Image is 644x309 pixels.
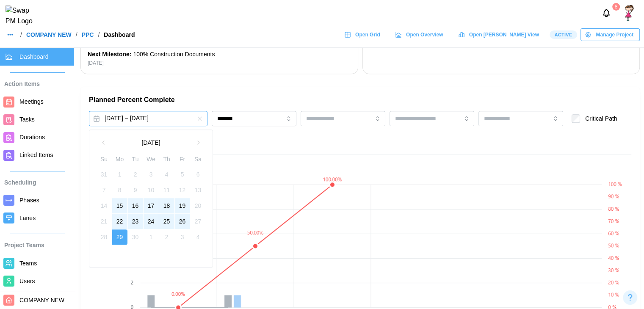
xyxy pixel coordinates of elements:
button: 8 September 2025 [112,182,127,198]
span: Lanes [19,215,36,221]
a: SShetty platform admin [621,5,637,21]
th: Sa [190,154,206,167]
div: / [20,32,22,38]
button: 2 September 2025 [128,167,143,182]
span: Open Overview [406,29,443,41]
div: 8 [612,3,620,11]
h2: Planned Percent Complete [89,95,631,105]
span: Meetings [19,98,44,105]
button: 24 September 2025 [144,214,159,229]
button: 22 September 2025 [112,214,127,229]
button: 25 September 2025 [159,214,174,229]
button: 21 September 2025 [97,214,112,229]
button: 3 September 2025 [144,167,159,182]
img: Swap PM Logo [6,6,40,27]
div: Dashboard [104,32,135,38]
button: 17 September 2025 [144,198,159,213]
span: Durations [19,134,45,141]
th: Fr [174,154,190,167]
span: Active [554,31,572,39]
span: Teams [19,260,37,267]
th: Mo [112,154,127,167]
th: We [143,154,159,167]
button: 3 October 2025 [175,229,190,245]
button: 1 October 2025 [144,229,159,245]
button: 23 September 2025 [128,214,143,229]
div: Sep 14, 2025 – Sep 29, 2025 [89,130,213,268]
span: Tasks [19,116,35,123]
button: 9 September 2025 [128,182,143,198]
button: 30 September 2025 [128,229,143,245]
button: Notifications [599,6,614,20]
button: 6 September 2025 [191,167,206,182]
img: depositphotos_122830654-stock-illustration-little-girl-cute-character.jpg [621,5,637,21]
th: Th [159,154,174,167]
button: 2 October 2025 [159,229,174,245]
a: COMPANY NEW [26,32,72,38]
label: Critical Path [580,114,617,123]
span: Dashboard [19,53,49,60]
span: Open Grid [355,29,380,41]
button: 16 September 2025 [128,198,143,213]
div: / [98,32,100,38]
button: 5 September 2025 [175,167,190,182]
div: / [76,32,77,38]
button: 31 August 2025 [97,167,112,182]
div: [DATE] [88,59,354,67]
button: 13 September 2025 [191,182,206,198]
button: 12 September 2025 [175,182,190,198]
strong: Next Milestone: [88,51,131,58]
button: 7 September 2025 [97,182,112,198]
span: Users [19,278,35,284]
button: [DATE] [111,135,191,150]
button: 1 September 2025 [112,167,127,182]
th: Su [96,154,112,167]
span: Linked Items [19,152,53,158]
span: Open [PERSON_NAME] View [469,29,539,41]
button: 28 September 2025 [97,229,112,245]
button: 15 September 2025 [112,198,127,213]
button: 10 September 2025 [144,182,159,198]
button: 20 September 2025 [191,198,206,213]
span: Phases [19,197,39,204]
button: 18 September 2025 [159,198,174,213]
th: Tu [127,154,143,167]
a: PPC [82,32,94,38]
button: 27 September 2025 [191,214,206,229]
span: Manage Project [596,29,633,41]
button: 4 September 2025 [159,167,174,182]
button: 4 October 2025 [191,229,206,245]
button: 29 September 2025 [112,229,127,245]
button: Sep 14, 2025 – Sep 29, 2025 [89,111,207,126]
button: 19 September 2025 [175,198,190,213]
button: 11 September 2025 [159,182,174,198]
button: 14 September 2025 [97,198,112,213]
span: COMPANY NEW [19,297,64,303]
div: 100% Construction Documents [88,50,354,59]
button: 26 September 2025 [175,214,190,229]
